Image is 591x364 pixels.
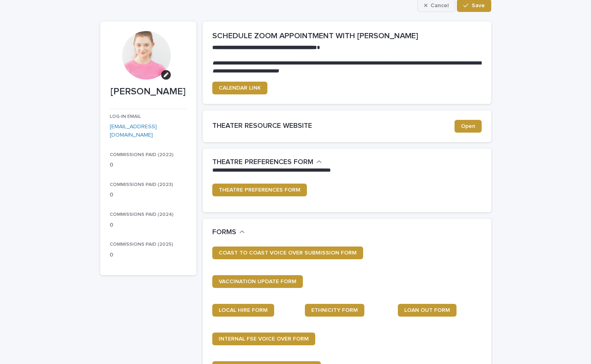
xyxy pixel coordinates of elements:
[212,82,267,94] a: CALENDAR LINK
[219,85,261,91] span: CALENDAR LINK
[110,124,157,138] a: [EMAIL_ADDRESS][DOMAIN_NAME]
[305,304,364,317] a: ETHNICITY FORM
[431,3,449,8] span: Cancel
[212,228,236,237] h2: FORMS
[110,251,187,259] p: 0
[212,184,307,196] a: THEATRE PREFERENCES FORM
[212,275,303,288] a: VACCINATION UPDATE FORM
[110,114,141,119] span: LOG-IN EMAIL
[212,247,363,259] a: COAST TO COAST VOICE OVER SUBMISSION FORM
[219,307,268,313] span: LOCAL HIRE FORM
[219,279,296,284] span: VACCINATION UPDATE FORM
[212,122,455,131] h2: THEATER RESOURCE WEBSITE
[110,161,187,169] p: 0
[219,336,309,342] span: INTERNAL FSE VOICE OVER FORM
[455,120,482,133] a: Open
[311,307,358,313] span: ETHNICITY FORM
[212,304,274,317] a: LOCAL HIRE FORM
[212,228,245,237] button: FORMS
[219,187,300,193] span: THEATRE PREFERENCES FORM
[110,242,173,247] span: COMMISSIONS PAID (2025)
[110,153,174,157] span: COMMISSIONS PAID (2022)
[461,123,475,129] span: Open
[219,250,357,256] span: COAST TO COAST VOICE OVER SUBMISSION FORM
[404,307,450,313] span: LOAN OUT FORM
[212,333,315,345] a: INTERNAL FSE VOICE OVER FORM
[212,158,322,167] button: THEATRE PREFERENCES FORM
[212,31,482,41] h2: SCHEDULE ZOOM APPOINTMENT WITH [PERSON_NAME]
[110,86,187,98] p: [PERSON_NAME]
[110,212,174,217] span: COMMISSIONS PAID (2024)
[110,182,173,187] span: COMMISSIONS PAID (2023)
[398,304,457,317] a: LOAN OUT FORM
[472,3,485,8] span: Save
[110,221,187,229] p: 0
[110,191,187,199] p: 0
[212,158,313,167] h2: THEATRE PREFERENCES FORM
